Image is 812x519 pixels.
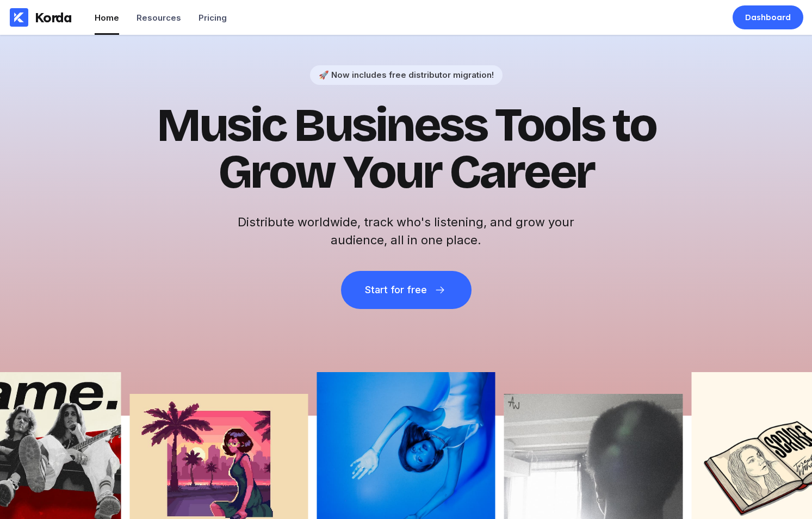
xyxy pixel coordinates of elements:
h1: Music Business Tools to Grow Your Career [140,102,673,196]
h2: Distribute worldwide, track who's listening, and grow your audience, all in one place. [232,213,580,249]
a: Dashboard [733,5,803,29]
div: Resources [137,13,181,23]
div: Korda [35,9,72,26]
div: Pricing [199,13,227,23]
button: Start for free [341,271,472,309]
div: Home [95,13,119,23]
div: Dashboard [745,12,791,23]
div: Start for free [365,285,427,295]
div: 🚀 Now includes free distributor migration! [319,70,494,80]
